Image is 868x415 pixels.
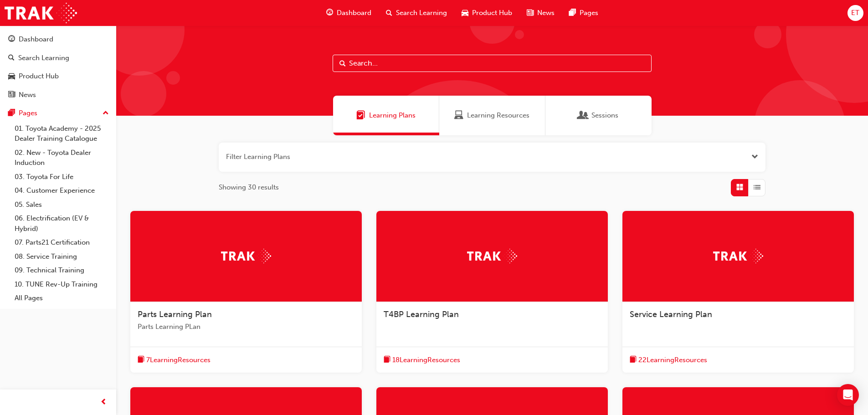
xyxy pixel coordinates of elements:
[138,322,354,332] span: Parts Learning PLan
[138,354,144,366] span: book-icon
[11,211,113,236] a: 06. Electrification (EV & Hybrid)
[11,236,113,250] a: 07. Parts21 Certification
[545,96,652,135] a: SessionsSessions
[396,8,447,18] span: Search Learning
[8,91,15,99] span: news-icon
[630,354,707,366] button: book-icon22LearningResources
[356,110,365,121] span: Learning Plans
[4,87,113,103] a: News
[379,4,454,22] a: search-iconSearch Learning
[4,31,113,48] a: Dashboard
[384,354,460,366] button: book-icon18LearningResources
[326,7,333,19] span: guage-icon
[337,8,371,18] span: Dashboard
[319,4,379,22] a: guage-iconDashboard
[467,249,517,263] img: Trak
[467,110,529,121] span: Learning Resources
[8,36,15,44] span: guage-icon
[18,53,69,63] div: Search Learning
[333,96,439,135] a: Learning PlansLearning Plans
[537,8,555,18] span: News
[11,146,113,170] a: 02. New - Toyota Dealer Induction
[8,109,15,118] span: pages-icon
[837,384,859,406] div: Open Intercom Messenger
[219,182,279,193] span: Showing 30 results
[4,105,113,122] button: Pages
[751,152,758,162] button: Open the filter
[754,182,760,193] span: List
[462,7,468,19] span: car-icon
[11,122,113,146] a: 01. Toyota Academy - 2025 Dealer Training Catalogue
[19,90,36,100] div: News
[439,96,545,135] a: Learning ResourcesLearning Resources
[630,354,637,366] span: book-icon
[11,170,113,184] a: 03. Toyota For Life
[4,29,113,105] button: DashboardSearch LearningProduct HubNews
[580,8,598,18] span: Pages
[8,54,15,62] span: search-icon
[472,8,512,18] span: Product Hub
[103,108,109,119] span: up-icon
[591,110,618,121] span: Sessions
[562,4,606,22] a: pages-iconPages
[638,355,707,365] span: 22 Learning Resources
[11,277,113,292] a: 10. TUNE Rev-Up Training
[376,211,608,373] a: TrakT4BP Learning Planbook-icon18LearningResources
[221,249,271,263] img: Trak
[19,71,59,82] div: Product Hub
[19,108,37,118] div: Pages
[851,8,859,18] span: ET
[19,34,53,45] div: Dashboard
[138,309,212,319] span: Parts Learning Plan
[569,7,576,19] span: pages-icon
[11,291,113,305] a: All Pages
[11,263,113,277] a: 09. Technical Training
[736,182,743,193] span: Grid
[519,4,562,22] a: news-iconNews
[333,55,652,72] input: Search...
[392,355,460,365] span: 18 Learning Resources
[579,110,588,121] span: Sessions
[339,58,346,69] span: Search
[622,211,854,373] a: TrakService Learning Planbook-icon22LearningResources
[847,5,863,21] button: ET
[630,309,712,319] span: Service Learning Plan
[4,50,113,67] a: Search Learning
[384,354,390,366] span: book-icon
[386,7,392,19] span: search-icon
[5,3,77,23] img: Trak
[146,355,211,365] span: 7 Learning Resources
[454,4,519,22] a: car-iconProduct Hub
[138,354,211,366] button: book-icon7LearningResources
[4,68,113,85] a: Product Hub
[713,249,763,263] img: Trak
[384,309,459,319] span: T4BP Learning Plan
[369,110,416,121] span: Learning Plans
[11,198,113,212] a: 05. Sales
[11,184,113,198] a: 04. Customer Experience
[11,250,113,264] a: 08. Service Training
[527,7,534,19] span: news-icon
[8,72,15,81] span: car-icon
[100,397,107,408] span: prev-icon
[454,110,463,121] span: Learning Resources
[130,211,362,373] a: TrakParts Learning PlanParts Learning PLanbook-icon7LearningResources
